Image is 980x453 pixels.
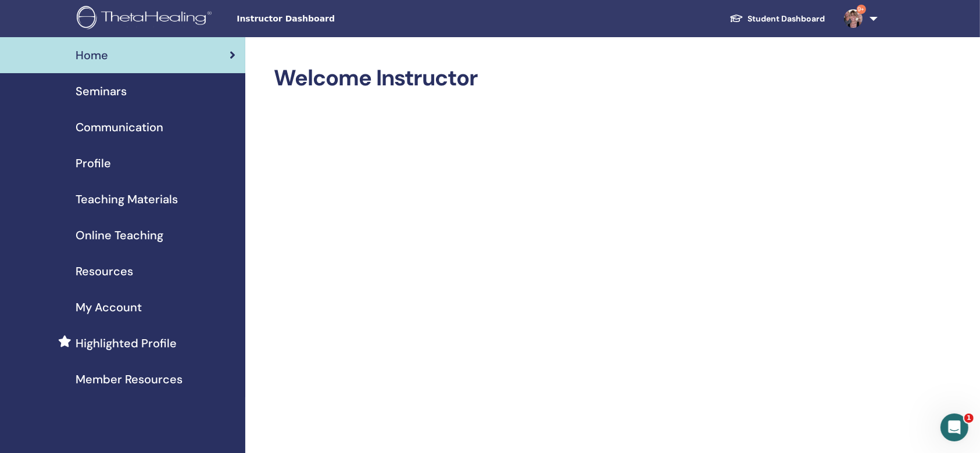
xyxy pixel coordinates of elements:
[237,13,411,25] span: Instructor Dashboard
[76,335,177,352] span: Highlighted Profile
[76,190,178,208] span: Teaching Materials
[76,227,163,244] span: Online Teaching
[76,263,133,280] span: Resources
[76,299,142,316] span: My Account
[274,65,876,92] h2: Welcome Instructor
[720,8,835,30] a: Student Dashboard
[76,46,108,64] span: Home
[76,82,127,100] span: Seminars
[964,414,974,423] span: 1
[76,371,183,388] span: Member Resources
[729,13,743,23] img: graduation-cap-white.svg
[940,414,968,441] iframe: Intercom live chat
[76,118,163,136] span: Communication
[76,154,111,172] span: Profile
[857,5,866,14] span: 9+
[844,9,863,28] img: default.jpg
[77,6,216,32] img: logo.png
